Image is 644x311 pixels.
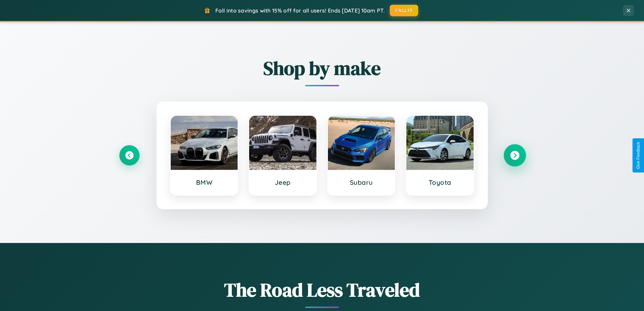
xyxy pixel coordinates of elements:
[636,142,641,169] div: Give Feedback
[413,178,467,186] h3: Toyota
[177,178,231,186] h3: BMW
[390,5,418,16] button: FALL15
[256,178,310,186] h3: Jeep
[119,277,525,303] h1: The Road Less Traveled
[335,178,388,186] h3: Subaru
[119,55,525,81] h2: Shop by make
[215,7,385,14] span: Fall into savings with 15% off for all users! Ends [DATE] 10am PT.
